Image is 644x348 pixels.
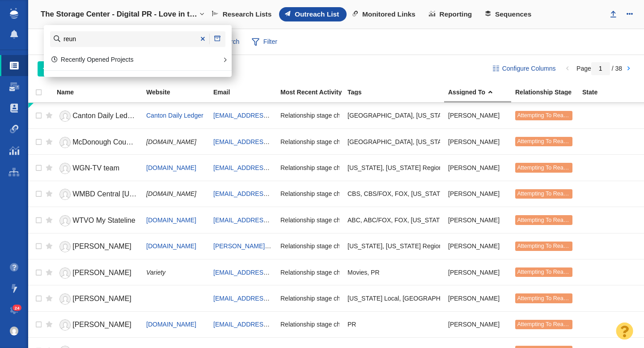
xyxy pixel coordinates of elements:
[223,10,272,18] span: Research Lists
[57,89,145,97] a: Name
[511,311,578,337] td: Attempting To Reach (1 try)
[146,89,212,95] div: Website
[57,135,138,150] a: McDonough County Voice
[146,112,203,119] a: Canton Daily Ledger
[38,31,114,52] div: Websites
[511,285,578,311] td: Attempting To Reach (1 try)
[146,321,196,328] a: [DOMAIN_NAME]
[72,190,183,198] span: WMBD Central [US_STATE] Proud
[347,7,423,21] a: Monitored Links
[517,191,585,197] span: Attempting To Reach (1 try)
[72,216,135,224] span: WTVO My Stateline
[495,10,531,18] span: Sequences
[448,132,507,151] div: [PERSON_NAME]
[280,111,456,119] span: Relationship stage changed to: Attempting To Reach, 1 Attempt
[517,165,585,171] span: Attempting To Reach (1 try)
[72,164,119,172] span: WGN-TV team
[146,269,165,276] span: Variety
[448,89,514,95] div: Assigned To
[280,216,456,224] span: Relationship stage changed to: Attempting To Reach, 1 Attempt
[206,7,279,21] a: Research Lists
[517,243,585,249] span: Attempting To Reach (1 try)
[213,242,423,250] a: [PERSON_NAME][EMAIL_ADDRESS][PERSON_NAME][DOMAIN_NAME]
[440,10,472,18] span: Reporting
[280,138,456,146] span: Relationship stage changed to: Attempting To Reach, 1 Attempt
[72,138,155,146] span: McDonough County Voice
[280,89,347,95] div: Most Recent Activity
[295,10,339,18] span: Outreach List
[72,242,131,250] span: [PERSON_NAME]
[280,190,456,198] span: Relationship stage changed to: Attempting To Reach, 1 Attempt
[511,181,578,207] td: Attempting To Reach (1 try)
[41,10,197,19] h4: The Storage Center - Digital PR - Love in the Time of Clutter
[448,210,507,229] div: [PERSON_NAME]
[57,265,138,281] a: [PERSON_NAME]
[280,268,456,276] span: Relationship stage changed to: Attempting To Reach, 1 Attempt
[517,217,585,223] span: Attempting To Reach (1 try)
[280,294,456,302] span: Relationship stage changed to: Attempting To Reach, 1 Attempt
[213,216,319,224] a: [EMAIL_ADDRESS][DOMAIN_NAME]
[146,138,196,145] span: [DOMAIN_NAME]
[517,295,585,301] span: Attempting To Reach (1 try)
[146,89,212,97] a: Website
[146,216,196,224] a: [DOMAIN_NAME]
[13,305,22,311] span: 24
[247,34,283,51] span: Filter
[347,320,356,328] span: PR
[347,89,447,95] div: Tags
[213,89,280,97] a: Email
[57,108,138,124] a: Canton Daily Ledger
[213,269,319,276] a: [EMAIL_ADDRESS][DOMAIN_NAME]
[280,164,456,172] span: Relationship stage changed to: Attempting To Reach, 1 Attempt
[517,321,585,327] span: Attempting To Reach (1 try)
[347,164,579,172] span: Illinois, Illinois Regional, Independent, Nexstar, PR
[213,112,319,119] a: [EMAIL_ADDRESS][DOMAIN_NAME]
[511,103,578,129] td: Attempting To Reach (1 try)
[362,10,415,18] span: Monitored Links
[57,291,138,307] a: [PERSON_NAME]
[511,155,578,181] td: Attempting To Reach (1 try)
[72,321,131,328] span: [PERSON_NAME]
[50,31,225,47] input: Find a Project
[146,190,196,197] span: [DOMAIN_NAME]
[213,295,371,302] a: [EMAIL_ADDRESS][PERSON_NAME][DOMAIN_NAME]
[515,89,581,95] div: Relationship Stage
[502,64,556,73] span: Configure Columns
[38,61,96,76] button: Add People
[213,89,280,95] div: Email
[448,158,507,177] div: [PERSON_NAME]
[448,289,507,308] div: [PERSON_NAME]
[448,237,507,256] div: [PERSON_NAME]
[10,327,19,335] img: 8a21b1a12a7554901d364e890baed237
[347,268,380,276] span: Movies, PR
[448,184,507,204] div: [PERSON_NAME]
[10,8,18,19] img: buzzstream_logo_iconsimple.png
[213,138,319,145] a: [EMAIL_ADDRESS][DOMAIN_NAME]
[517,269,585,275] span: Attempting To Reach (1 try)
[347,242,572,250] span: Illinois, Illinois Regional, PR, Townsquare Media
[517,112,585,119] span: Attempting To Reach (1 try)
[146,242,196,250] a: [DOMAIN_NAME]
[448,263,507,282] div: [PERSON_NAME]
[146,164,196,171] span: [DOMAIN_NAME]
[213,164,319,171] a: [EMAIL_ADDRESS][DOMAIN_NAME]
[423,7,479,21] a: Reporting
[57,187,138,202] a: WMBD Central [US_STATE] Proud
[511,259,578,285] td: Attempting To Reach (1 try)
[51,56,134,63] a: Recently Opened Projects
[57,213,138,229] a: WTVO My Stateline
[347,294,468,302] span: New York Local, PR
[347,89,447,97] a: Tags
[213,321,319,328] a: [EMAIL_ADDRESS][DOMAIN_NAME]
[57,317,138,333] a: [PERSON_NAME]
[448,106,507,125] div: [PERSON_NAME]
[57,239,138,255] a: [PERSON_NAME]
[517,138,585,144] span: Attempting To Reach (1 try)
[72,112,138,119] span: Canton Daily Ledger
[511,207,578,233] td: Attempting To Reach (1 try)
[511,128,578,154] td: Attempting To Reach (1 try)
